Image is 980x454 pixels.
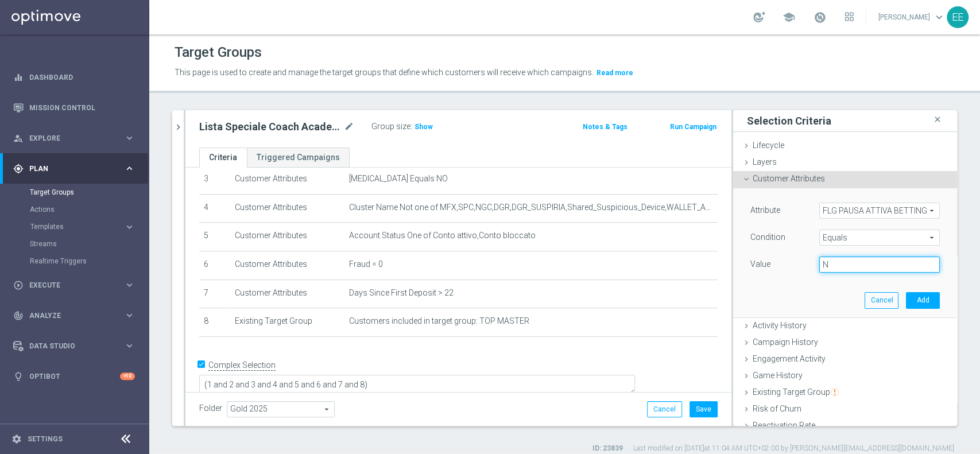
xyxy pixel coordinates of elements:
[410,122,412,131] label: :
[230,166,344,195] td: Customer Attributes
[124,340,135,351] i: keyboard_arrow_right
[753,141,784,150] span: Lifecycle
[29,92,135,123] a: Mission Control
[29,282,124,289] span: Execute
[592,444,623,453] label: ID: 23839
[29,361,120,391] a: Optibot
[753,387,839,397] span: Existing Target Group
[753,371,803,380] span: Game History
[30,239,119,249] a: Streams
[13,280,24,290] i: play_circle_outline
[13,311,24,321] i: track_changes
[30,201,148,218] div: Actions
[932,112,943,127] i: close
[13,134,135,143] button: person_search Explore keyboard_arrow_right
[13,342,135,351] button: Data Studio keyboard_arrow_right
[906,292,940,308] button: Add
[13,92,135,123] div: Mission Control
[124,133,135,143] i: keyboard_arrow_right
[230,223,344,251] td: Customer Attributes
[783,11,795,24] span: school
[13,341,124,351] div: Data Studio
[349,203,713,212] span: Cluster Name Not one of MFX,SPC,NGC,DGR,DGR_SUSPIRIA,Shared_Suspicious_Device,WALLET_ABUSER,LBA,B...
[199,308,230,337] td: 8
[30,223,124,230] div: Templates
[933,11,946,24] span: keyboard_arrow_down
[415,123,433,131] span: Show
[30,188,119,197] a: Target Groups
[669,121,718,133] button: Run Campaign
[690,401,718,417] button: Save
[349,259,383,269] span: Fraud = 0
[30,184,148,201] div: Target Groups
[30,223,113,230] span: Templates
[13,164,135,173] button: gps_fixed Plan keyboard_arrow_right
[595,67,634,79] button: Read more
[877,9,947,26] a: [PERSON_NAME]keyboard_arrow_down
[371,122,410,131] label: Group size
[750,232,785,242] lable: Condition
[124,310,135,321] i: keyboard_arrow_right
[230,251,344,280] td: Customer Attributes
[208,360,276,371] label: Complex Selection
[230,308,344,337] td: Existing Target Group
[582,121,629,133] button: Notes & Tags
[344,120,354,134] i: mode_edit
[124,280,135,290] i: keyboard_arrow_right
[199,194,230,223] td: 4
[13,280,124,290] div: Execute
[865,292,898,308] button: Cancel
[30,257,119,266] a: Realtime Triggers
[753,354,826,363] span: Engagement Activity
[199,251,230,280] td: 6
[750,205,780,215] lable: Attribute
[199,403,222,413] label: Folder
[349,316,529,326] span: Customers included in target group: TOP MASTER
[247,148,350,168] a: Triggered Campaigns
[175,44,262,61] h1: Target Groups
[124,163,135,174] i: keyboard_arrow_right
[30,253,148,270] div: Realtime Triggers
[28,436,63,443] a: Settings
[13,72,24,83] i: equalizer
[753,421,815,430] span: Reactivation Rate
[753,404,801,413] span: Risk of Churn
[30,205,119,214] a: Actions
[172,110,184,144] button: chevron_right
[29,312,124,319] span: Analyze
[30,222,135,231] button: Templates keyboard_arrow_right
[947,6,969,28] div: EE
[175,68,594,77] span: This page is used to create and manage the target groups that define which customers will receive...
[13,133,24,143] i: person_search
[124,222,135,232] i: keyboard_arrow_right
[13,311,135,320] div: track_changes Analyze keyboard_arrow_right
[349,174,448,184] span: [MEDICAL_DATA] Equals NO
[349,288,454,298] span: Days Since First Deposit > 22
[13,133,124,143] div: Explore
[199,148,247,168] a: Criteria
[30,218,148,235] div: Templates
[13,372,135,381] button: lightbulb Optibot +10
[13,164,124,174] div: Plan
[13,311,124,321] div: Analyze
[747,114,831,127] h3: Selection Criteria
[753,157,777,166] span: Layers
[633,444,954,453] label: Last modified on [DATE] at 11:04 AM UTC+02:00 by [PERSON_NAME][EMAIL_ADDRESS][DOMAIN_NAME]
[13,164,24,174] i: gps_fixed
[29,135,124,142] span: Explore
[13,103,135,112] button: Mission Control
[753,337,818,347] span: Campaign History
[647,401,682,417] button: Cancel
[753,321,807,330] span: Activity History
[13,281,135,290] button: play_circle_outline Execute keyboard_arrow_right
[199,120,342,134] h2: Lista Speciale Coach Academy Top Master
[230,194,344,223] td: Customer Attributes
[30,235,148,253] div: Streams
[13,73,135,82] button: equalizer Dashboard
